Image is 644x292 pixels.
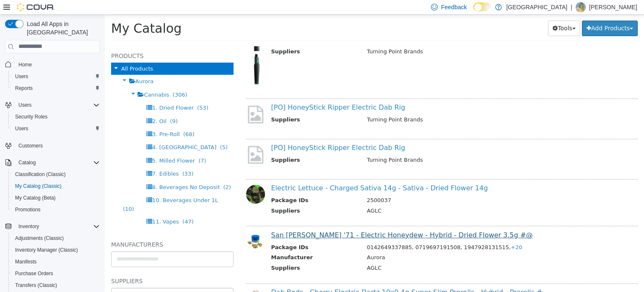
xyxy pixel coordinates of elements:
[256,182,525,192] td: 2500037
[8,168,103,180] button: Classification (Classic)
[8,232,103,244] button: Adjustments (Classic)
[78,116,90,123] span: (68)
[15,235,64,242] span: Adjustments (Classic)
[166,274,438,281] a: Dab Bods - Cherry Electric Dartz 10x0.4g Super Slim Prerolls - Hybrid - Prerolls #
[8,192,103,204] button: My Catalog (Beta)
[78,204,89,210] span: (47)
[15,73,28,80] span: Users
[18,61,32,68] span: Home
[47,182,113,189] span: 10. Beverages Under 1L
[8,279,103,291] button: Transfers (Classic)
[141,170,160,189] img: 150
[15,247,78,253] span: Inventory Manager (Classic)
[2,221,103,232] button: Inventory
[47,116,75,123] span: 3. Pre-Roll
[15,258,36,265] span: Manifests
[2,99,103,111] button: Users
[8,71,103,82] button: Users
[12,245,81,255] a: Inventory Manager (Classic)
[256,249,525,260] td: AGLC
[141,21,160,70] img: 150
[473,3,491,11] input: Dark Mode
[93,143,101,149] span: (7)
[12,280,100,290] span: Transfers (Classic)
[47,204,74,210] span: 11. Vapes
[15,158,39,168] button: Catalog
[12,280,60,290] a: Transfers (Classic)
[8,82,103,94] button: Reports
[115,129,123,136] span: (5)
[406,229,417,236] span: +20
[8,268,103,279] button: Purchase Orders
[68,77,83,83] span: (306)
[256,141,525,152] td: Turning Point Brands
[31,63,49,70] span: Aurora
[92,90,104,96] span: (53)
[12,233,100,243] span: Adjustments (Classic)
[12,112,51,122] a: Security Roles
[15,171,66,178] span: Classification (Classic)
[65,103,73,110] span: (9)
[477,6,533,21] button: Add Products
[256,192,525,203] td: AGLC
[78,156,89,162] span: (33)
[18,191,29,197] span: (10)
[15,60,35,70] a: Home
[256,101,525,111] td: Turning Point Brands
[166,101,256,111] th: Suppliers
[473,11,474,12] span: Dark Mode
[17,3,55,11] img: Cova
[166,169,383,177] a: Electric Lettuce - Charged Sativa 14g - Sativa - Dried Flower 14g
[506,2,567,12] p: [GEOGRAPHIC_DATA]
[166,141,256,152] th: Suppliers
[23,20,100,37] span: Load All Apps in [GEOGRAPHIC_DATA]
[18,159,36,166] span: Catalog
[166,216,428,224] a: San [PERSON_NAME] '71 - Electric Honeydew - Hybrid - Dried Flower 3.5g #@
[8,180,103,192] button: My Catalog (Classic)
[443,6,475,21] button: Tools
[18,223,39,230] span: Inventory
[6,261,129,271] h5: Suppliers
[119,169,126,176] span: (2)
[47,103,62,110] span: 2. Oil
[6,6,77,21] span: My Catalog
[12,257,40,267] a: Manifests
[16,51,48,57] span: All Products
[39,77,64,83] span: Cannabis
[12,268,100,279] span: Purchase Orders
[15,183,62,189] span: My Catalog (Classic)
[12,169,69,179] a: Classification (Classic)
[47,143,90,149] span: 5. Milled Flower
[15,113,47,120] span: Security Roles
[8,123,103,134] button: Users
[15,195,56,201] span: My Catalog (Beta)
[15,270,53,277] span: Purchase Orders
[15,85,33,92] span: Reports
[15,59,100,70] span: Home
[47,156,74,162] span: 7. Edibles
[8,244,103,256] button: Inventory Manager (Classic)
[15,125,28,132] span: Users
[12,71,31,82] a: Users
[15,221,42,231] button: Inventory
[15,206,41,213] span: Promotions
[12,181,100,191] span: My Catalog (Classic)
[256,33,525,43] td: Turning Point Brands
[15,100,100,110] span: Users
[589,2,637,12] p: [PERSON_NAME]
[12,193,100,203] span: My Catalog (Beta)
[8,256,103,268] button: Manifests
[166,239,256,249] th: Manufacturer
[12,205,100,215] span: Promotions
[12,257,100,267] span: Manifests
[12,245,100,255] span: Inventory Manager (Classic)
[166,229,256,239] th: Package IDs
[15,221,100,231] span: Inventory
[47,169,115,176] span: 8. Beverages No Deposit
[141,217,160,236] img: 150
[166,182,256,192] th: Package IDs
[12,83,36,93] a: Reports
[262,229,418,236] span: 0142649337885, 0719697191508, 1947928131515,
[8,204,103,216] button: Promotions
[6,225,129,235] h5: Manufacturers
